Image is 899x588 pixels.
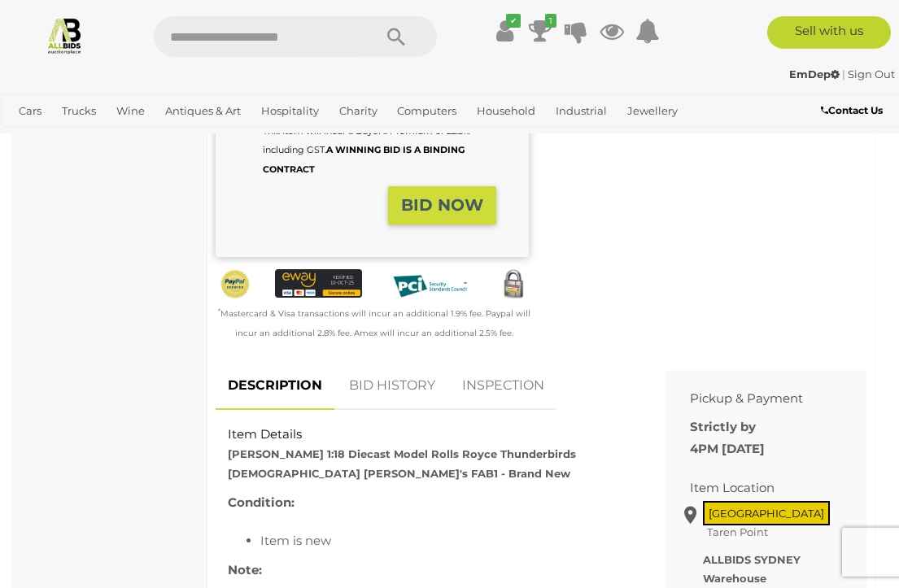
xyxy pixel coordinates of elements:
img: Official PayPal Seal [220,269,251,299]
h2: Item Location [690,481,818,495]
a: Jewellery [621,98,684,124]
b: Strictly by 4PM [DATE] [690,419,765,456]
button: Search [356,16,437,57]
a: Household [470,98,542,124]
button: BID NOW [388,186,496,224]
strong: [PERSON_NAME] 1:18 Diecast Model Rolls Royce Thunderbirds [DEMOGRAPHIC_DATA] [PERSON_NAME]'s FAB1... [228,447,576,479]
a: Sports [63,124,110,151]
a: Hospitality [255,98,325,124]
img: Secured by Rapid SSL [498,269,529,300]
span: [GEOGRAPHIC_DATA] [703,501,830,525]
a: Industrial [549,98,613,124]
a: Contact Us [821,102,887,120]
a: Antiques & Art [159,98,247,124]
img: Allbids.com.au [46,16,84,54]
span: Taren Point [703,521,772,542]
i: 1 [545,14,556,28]
strong: ALLBIDS SYDNEY Warehouse [703,553,801,585]
b: Note: [228,562,262,577]
a: BID HISTORY [337,362,447,410]
i: ✔ [506,14,521,28]
a: Wine [110,98,151,124]
a: DESCRIPTION [216,362,334,410]
a: ✔ [492,16,517,46]
a: Trucks [55,98,103,124]
strong: EmDep [789,68,840,81]
span: | [842,68,845,81]
strong: BID NOW [401,195,483,215]
a: Sell with us [767,16,891,49]
a: [GEOGRAPHIC_DATA] [117,124,246,151]
a: Charity [333,98,384,124]
h2: Item Details [228,428,629,442]
small: This Item will incur a Buyer's Premium of 22.5% including GST. [263,125,470,175]
a: Office [12,124,56,151]
h2: Pickup & Payment [690,392,818,406]
a: Sign Out [848,68,895,81]
a: Computers [391,98,463,124]
b: Contact Us [821,104,883,116]
li: Item is new [260,529,629,551]
img: PCI DSS compliant [386,269,474,304]
a: Cars [12,98,48,124]
img: eWAY Payment Gateway [275,269,362,298]
small: Mastercard & Visa transactions will incur an additional 1.9% fee. Paypal will incur an additional... [218,308,530,338]
b: A WINNING BID IS A BINDING CONTRACT [263,144,465,174]
a: INSPECTION [450,362,556,410]
a: 1 [528,16,552,46]
a: EmDep [789,68,842,81]
b: Condition: [228,494,295,510]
